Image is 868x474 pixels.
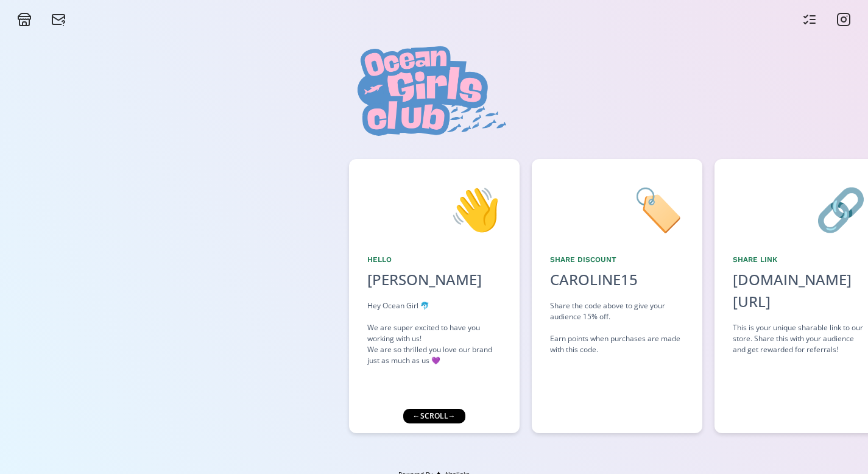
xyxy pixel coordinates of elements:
div: ← scroll → [403,409,465,423]
div: Hey Ocean Girl 🐬 We are super excited to have you working with us! We are so thrilled you love ou... [367,300,501,366]
div: Share the code above to give your audience 15% off. Earn points when purchases are made with this... [550,300,684,355]
div: 🏷️ [550,177,684,239]
div: This is your unique sharable link to our store. Share this with your audience and get rewarded fo... [733,322,867,355]
div: Share Link [733,254,867,265]
div: Hello [367,254,501,265]
div: [PERSON_NAME] [367,269,501,291]
div: CAROLINE15 [550,269,638,291]
div: Share Discount [550,254,684,265]
div: [DOMAIN_NAME][URL] [733,269,867,313]
div: 🔗 [733,177,867,239]
div: 👋 [367,177,501,239]
img: sUztbQuRCcrb [290,37,578,143]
